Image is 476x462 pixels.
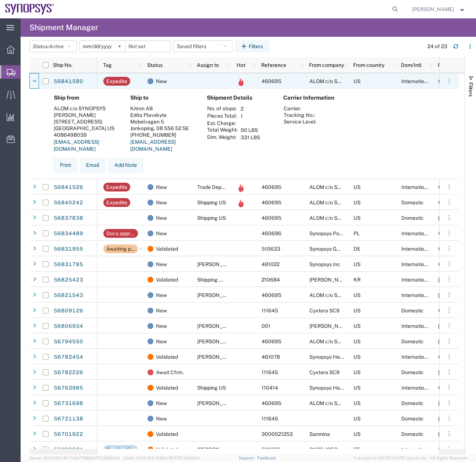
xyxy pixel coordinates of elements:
a: 56763985 [53,382,84,394]
span: 111645 [262,416,278,422]
a: 56794550 [53,336,84,348]
a: 56834489 [53,228,84,240]
span: Trade Department [197,184,240,190]
span: 09/17/2025 [438,78,471,84]
a: 56841526 [53,182,84,193]
span: 09/19/2025 [438,400,454,406]
div: Kitron AB [130,105,195,112]
span: 09/12/2025 [438,323,454,329]
span: DE [354,246,360,252]
th: Tracking No.: [283,112,317,118]
span: [DATE] 09:39:01 [170,456,200,460]
span: International [401,354,431,360]
span: 510636 [262,447,280,452]
span: US [354,200,360,205]
div: Pending Finance Approval [106,445,135,454]
span: Domestic [401,200,424,205]
span: Client: 2025.19.0-129fbcf [123,456,200,460]
span: US [354,308,360,314]
span: 09/17/2025 [438,184,471,190]
span: ALOM c/o SYNOPSYS [309,292,361,298]
span: 460695 [262,78,281,84]
a: 56782454 [53,351,84,363]
span: 460696 [262,230,281,236]
h4: Shipment Manager [29,18,98,37]
span: Dom/Intl [401,62,422,68]
button: Saved filters [174,40,232,52]
span: 09/16/2025 [438,246,471,252]
span: Sanmina [309,431,330,437]
a: 56701922 [53,429,84,440]
span: International [401,261,431,267]
span: 460695 [262,215,281,221]
a: 56731698 [53,398,84,409]
span: Domestic [401,339,424,344]
span: Rafael Chacon [197,261,239,267]
span: 460695 [262,184,281,190]
span: International [401,78,431,84]
a: 56831785 [53,259,84,271]
span: 460695 [262,339,281,344]
td: 50 LBS [238,126,263,134]
span: Pickup date [438,62,466,68]
span: PL [354,230,360,236]
span: New [156,334,167,349]
img: logo [5,4,54,15]
span: 111645 [262,308,278,314]
span: US [354,184,360,190]
span: US [354,400,360,406]
span: Validated [156,349,178,365]
span: New [156,395,167,411]
span: Rafael Chacon [197,292,239,298]
span: 09/15/2025 [438,277,454,283]
span: 460695 [262,292,281,298]
span: 461078 [262,354,280,360]
div: Expedite [106,183,127,191]
span: 09/05/2025 [438,431,454,437]
span: [DATE] 09:50:40 [89,456,120,460]
td: 331 LBS [238,134,263,141]
span: New [156,318,167,334]
h4: Carrier Information [283,94,342,101]
span: PT [354,447,360,452]
span: US [354,416,360,422]
span: Domestic [401,308,424,314]
span: Javad EMS [309,323,363,329]
span: Validated [156,442,178,457]
span: US [354,339,360,344]
a: Support [239,456,257,460]
div: 4086498039 [54,132,118,138]
span: From company [309,62,344,68]
span: Shipping US [197,385,226,391]
span: US [354,354,360,360]
span: New [156,303,167,318]
span: New [156,287,167,303]
a: 56821543 [53,290,84,301]
a: 56782226 [53,367,84,379]
th: Est. Charge: [207,120,238,126]
span: ALOM c/o SYNOPSYS [309,339,361,344]
h4: Ship from [54,94,118,101]
span: ALOM c/o SYNOPSYS [309,184,361,190]
div: [GEOGRAPHIC_DATA] US [54,125,118,132]
span: Domestic [401,431,424,437]
span: Zach Anderson [412,5,454,13]
span: Synopsys Headquarters USSV [309,385,380,391]
input: Not set [80,41,125,52]
span: Synopsys Headquarters USSV [309,354,380,360]
span: 09/16/2025 [438,308,471,314]
span: International [401,246,431,252]
span: ALOM c/o SYNOPSYS [309,200,361,205]
a: 56831955 [53,243,84,255]
span: Rafael Chacon [197,339,239,344]
span: International [401,385,431,391]
span: New [156,257,167,272]
span: Await Cfrm. [156,365,184,380]
a: [EMAIL_ADDRESS][DOMAIN_NAME] [130,139,176,152]
span: 09/16/2025 [438,385,471,391]
span: Domestic [401,400,424,406]
span: New [156,210,167,226]
span: Ship No. [53,62,72,68]
span: Validated [156,241,178,257]
div: Docs approval needed [106,229,135,238]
